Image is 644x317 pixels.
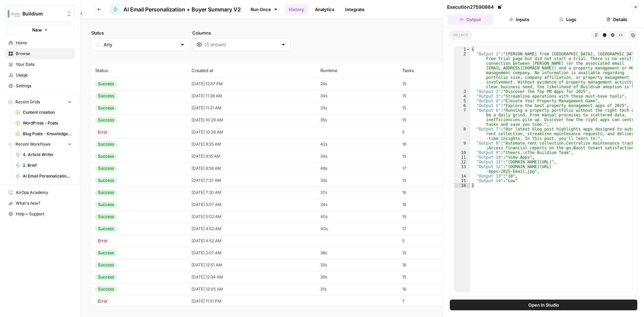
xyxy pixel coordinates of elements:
[398,247,463,259] td: 15
[450,300,637,310] button: Open In Studio
[398,162,463,174] td: 17
[341,4,369,15] a: Integrate
[398,63,463,78] th: Tasks
[316,259,398,271] td: 32s
[187,295,316,307] td: [DATE] 11:51 PM
[95,105,117,111] div: Success
[447,4,503,10] div: Execution 27590864
[5,70,75,81] a: Usage
[316,63,398,78] th: Runtime
[450,31,472,40] span: object
[454,155,470,160] div: 11
[594,14,640,25] button: Details
[5,48,75,59] a: Browse
[316,90,398,102] td: 34s
[398,295,463,307] td: 7
[91,63,187,78] th: Status
[454,127,470,141] div: 8
[316,223,398,235] td: 40s
[316,211,398,223] td: 40s
[12,149,75,160] a: 4. Article Writer
[12,118,75,128] a: WordPress - Posts
[398,114,463,126] td: 15
[528,302,559,308] span: Open In Studio
[398,78,463,90] td: 15
[16,61,72,67] span: Your Data
[316,174,398,187] td: 33s
[5,59,75,70] a: Your Data
[316,162,398,174] td: 48s
[95,250,117,256] div: Success
[398,259,463,271] td: 16
[23,131,72,137] span: Blog Posts - Knowledge Base.csv
[95,226,117,232] div: Success
[246,4,282,15] a: Run Once
[398,102,463,114] td: 15
[123,5,241,13] span: AI Email Personalization + Buyer Summary V2
[95,238,110,244] div: Error
[398,283,463,295] td: 16
[23,162,72,168] span: 2. Brief
[23,173,72,179] span: AI Email Personalization + Buyer Summary
[95,117,117,123] div: Success
[95,298,110,304] div: Error
[187,247,316,259] td: [DATE] 2:07 AM
[316,187,398,199] td: 37s
[95,165,117,171] div: Success
[5,97,75,107] button: Recent Grids
[12,128,75,139] a: Blog Posts - Knowledge Base.csv
[187,126,316,138] td: [DATE] 10:28 AM
[398,90,463,102] td: 15
[454,164,470,174] div: 13
[316,271,398,283] td: 39s
[187,90,316,102] td: [DATE] 11:38 AM
[454,89,470,94] div: 3
[5,38,75,48] a: Home
[398,211,463,223] td: 15
[454,150,470,155] div: 10
[454,47,470,52] div: 1
[466,47,470,52] span: Toggle code folding, rows 1 through 16
[316,247,398,259] td: 38s
[316,102,398,114] td: 33s
[5,187,75,198] a: AirOps Academy
[16,83,72,89] span: Settings
[5,198,75,209] button: What's new?
[285,4,308,15] a: History
[316,78,398,90] td: 26s
[454,103,470,108] div: 6
[12,160,75,171] a: 2. Brief
[23,109,72,115] span: Content creation
[187,162,316,174] td: [DATE] 8:58 AM
[311,4,338,15] a: Analytics
[398,199,463,211] td: 16
[95,202,117,208] div: Success
[316,114,398,126] td: 35s
[398,150,463,162] td: 15
[5,139,75,149] button: Recent Workflows
[316,283,398,295] td: 31s
[91,30,190,36] label: Status
[454,52,470,89] div: 2
[187,174,316,187] td: [DATE] 7:37 AM
[454,174,470,178] div: 14
[95,214,117,220] div: Success
[187,283,316,295] td: [DATE] 12:05 AM
[316,150,398,162] td: 34s
[15,141,50,147] span: Recent Workflows
[95,262,117,268] div: Success
[187,199,316,211] td: [DATE] 5:07 AM
[187,187,316,199] td: [DATE] 7:30 AM
[398,126,463,138] td: 5
[398,235,463,247] td: 5
[32,27,42,33] span: New
[95,93,117,99] div: Success
[454,141,470,150] div: 9
[22,10,63,17] span: Buildium
[95,274,117,280] div: Success
[187,235,316,247] td: [DATE] 4:52 AM
[187,150,316,162] td: [DATE] 9:15 AM
[398,271,463,283] td: 15
[316,138,398,150] td: 42s
[91,51,633,63] span: (40 records)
